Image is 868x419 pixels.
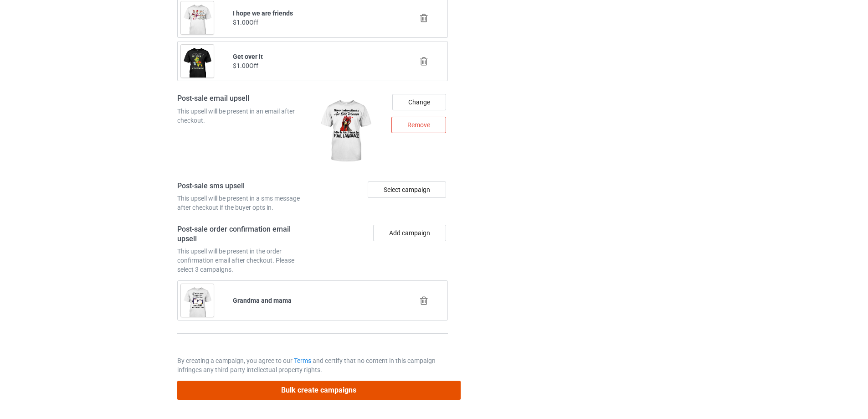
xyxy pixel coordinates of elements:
div: Change [392,94,446,110]
div: Remove [391,117,446,133]
h4: Post-sale sms upsell [177,181,309,191]
div: $1.00 Off [233,61,393,70]
div: This upsell will be present in a sms message after checkout if the buyer opts in. [177,194,309,212]
button: Add campaign [373,225,446,241]
div: Select campaign [368,181,446,198]
p: By creating a campaign, you agree to our and certify that no content in this campaign infringes a... [177,356,448,374]
a: Terms [294,357,311,364]
div: $1.00 Off [233,18,393,27]
b: I hope we are friends [233,10,293,17]
div: This upsell will be present in the order confirmation email after checkout. Please select 3 campa... [177,247,309,274]
img: regular.jpg [316,94,375,169]
b: Get over it [233,53,263,60]
b: Grandma and mama [233,297,292,304]
div: This upsell will be present in an email after checkout. [177,107,309,125]
h4: Post-sale email upsell [177,94,309,103]
button: Bulk create campaigns [177,381,461,399]
h4: Post-sale order confirmation email upsell [177,225,309,243]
